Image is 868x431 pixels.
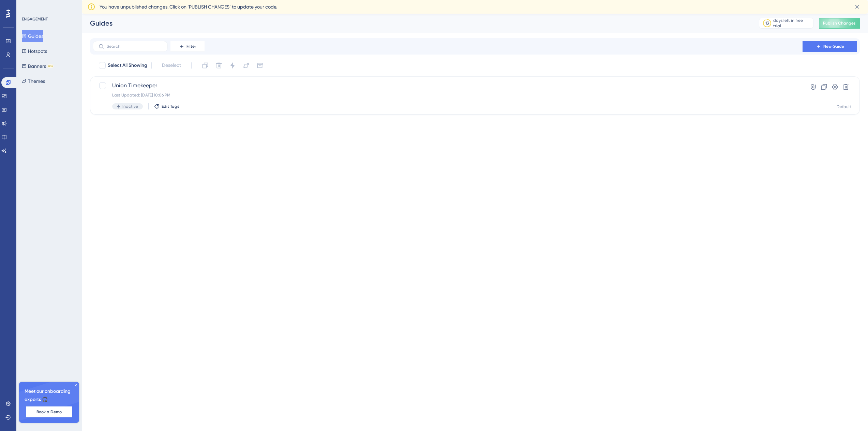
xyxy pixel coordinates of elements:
[837,104,851,109] div: Default
[162,104,179,109] span: Edit Tags
[22,45,47,57] button: Hotspots
[90,18,742,28] div: Guides
[36,409,62,415] span: Book a Demo
[112,92,783,98] div: Last Updated: [DATE] 10:06 PM
[112,81,783,90] span: Union Timekeeper
[22,75,45,87] button: Themes
[156,59,187,72] button: Deselect
[107,44,162,49] input: Search
[162,61,181,70] span: Deselect
[773,18,811,29] div: days left in free trial
[22,30,43,42] button: Guides
[100,3,277,11] span: You have unpublished changes. Click on ‘PUBLISH CHANGES’ to update your code.
[823,20,856,26] span: Publish Changes
[803,41,857,52] button: New Guide
[26,406,72,417] button: Book a Demo
[823,44,844,49] span: New Guide
[122,104,138,109] span: Inactive
[819,18,860,29] button: Publish Changes
[25,387,74,404] span: Meet our onboarding experts 🎧
[22,60,54,72] button: BannersBETA
[170,41,205,52] button: Filter
[186,44,196,49] span: Filter
[108,61,147,70] span: Select All Showing
[154,104,179,109] button: Edit Tags
[47,64,54,68] div: BETA
[765,20,769,26] div: 13
[22,16,48,22] div: ENGAGEMENT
